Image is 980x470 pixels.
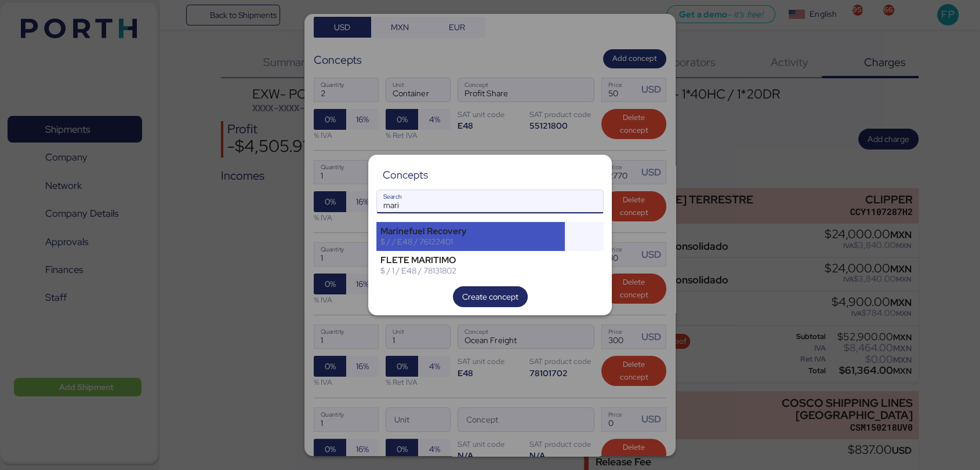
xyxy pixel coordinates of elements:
[380,255,561,265] div: FLETE MARITIMO
[380,236,561,247] div: $ / / E48 / 76122401
[377,190,603,213] input: Search
[380,265,561,276] div: $ / 1 / E48 / 78131802
[380,226,561,236] div: Marinefuel Recovery
[453,286,528,307] button: Create concept
[462,290,518,304] span: Create concept
[383,170,428,180] div: Concepts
